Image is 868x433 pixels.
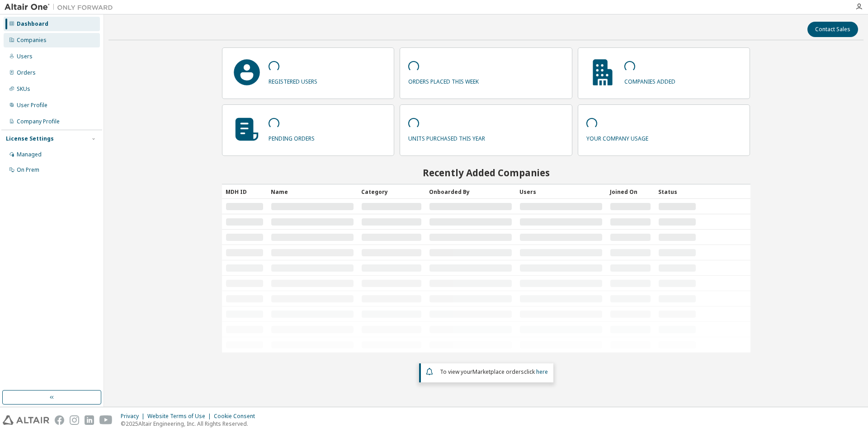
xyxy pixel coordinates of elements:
div: Website Terms of Use [147,413,214,420]
p: your company usage [586,132,648,142]
div: Joined On [610,184,651,199]
div: Dashboard [17,20,48,28]
div: Managed [17,151,42,158]
button: Contact Sales [807,22,858,37]
img: youtube.svg [99,415,113,425]
p: registered users [269,75,317,85]
img: altair_logo.svg [3,415,49,425]
p: pending orders [269,132,315,142]
img: facebook.svg [55,415,64,425]
div: License Settings [6,135,54,142]
img: Altair One [5,3,118,12]
p: © 2025 Altair Engineering, Inc. All Rights Reserved. [121,420,260,428]
div: Company Profile [17,118,60,125]
p: orders placed this week [408,75,479,85]
div: Name [271,184,354,199]
div: User Profile [17,102,47,109]
div: Onboarded By [429,184,512,199]
p: units purchased this year [408,132,485,142]
div: SKUs [17,85,30,93]
a: here [536,368,548,376]
img: instagram.svg [70,415,79,425]
h2: Recently Added Companies [222,167,750,179]
div: On Prem [17,166,39,174]
div: Cookie Consent [214,413,260,420]
div: Companies [17,37,47,44]
div: Orders [17,69,36,76]
div: Users [17,53,33,60]
img: linkedin.svg [85,415,94,425]
div: Category [361,184,422,199]
span: To view your click [440,368,548,376]
div: Users [519,184,603,199]
em: Marketplace orders [472,368,524,376]
p: companies added [624,75,675,85]
div: Status [658,184,696,199]
div: MDH ID [226,184,264,199]
div: Privacy [121,413,147,420]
